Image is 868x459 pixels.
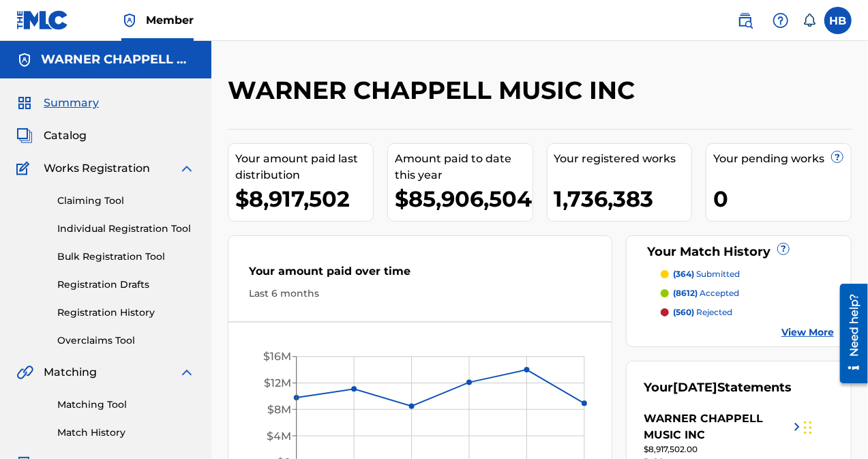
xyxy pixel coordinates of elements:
[57,194,195,208] a: Claiming Tool
[235,151,373,183] div: Your amount paid last distribution
[661,268,834,280] a: (364) submitted
[41,52,195,68] h5: WARNER CHAPPELL MUSIC INC
[121,12,138,29] img: Top Rightsholder
[781,325,834,340] a: View More
[57,278,195,292] a: Registration Drafts
[57,334,195,348] a: Overclaims Tool
[644,243,834,261] div: Your Match History
[644,411,789,443] div: WARNER CHAPPELL MUSIC INC
[673,269,694,279] span: (364)
[16,10,69,30] img: MLC Logo
[554,151,692,167] div: Your registered works
[661,287,834,299] a: (8612) accepted
[804,407,812,448] div: Drag
[673,380,717,395] span: [DATE]
[179,364,195,381] img: expand
[16,364,33,381] img: Matching
[57,306,195,320] a: Registration History
[44,364,97,381] span: Matching
[661,306,834,319] a: (560) rejected
[767,7,794,34] div: Help
[673,287,739,299] p: accepted
[57,250,195,264] a: Bulk Registration Tool
[395,183,533,214] div: $85,906,504
[44,128,87,144] span: Catalog
[44,95,99,111] span: Summary
[57,426,195,440] a: Match History
[395,151,533,183] div: Amount paid to date this year
[778,243,789,254] span: ?
[228,75,642,106] h2: WARNER CHAPPELL MUSIC INC
[57,222,195,236] a: Individual Registration Tool
[673,268,740,280] p: submitted
[673,288,698,298] span: (8612)
[673,306,732,319] p: rejected
[267,430,291,443] tspan: $4M
[249,286,591,301] div: Last 6 months
[789,411,805,443] img: right chevron icon
[263,351,291,364] tspan: $16M
[773,12,789,29] img: help
[732,7,759,34] a: Public Search
[554,183,692,214] div: 1,736,383
[16,52,33,68] img: Accounts
[16,160,34,177] img: Works Registration
[16,95,99,111] a: SummarySummary
[146,12,194,28] span: Member
[713,183,851,214] div: 0
[803,14,816,27] div: Notifications
[824,7,852,34] div: User Menu
[644,379,792,397] div: Your Statements
[249,263,591,286] div: Your amount paid over time
[737,12,753,29] img: search
[267,403,291,416] tspan: $8M
[264,376,291,389] tspan: $12M
[16,128,87,144] a: CatalogCatalog
[832,151,843,162] span: ?
[16,95,33,111] img: Summary
[713,151,851,167] div: Your pending works
[57,398,195,412] a: Matching Tool
[44,160,150,177] span: Works Registration
[235,183,373,214] div: $8,917,502
[644,443,805,456] div: $8,917,502.00
[179,160,195,177] img: expand
[16,128,33,144] img: Catalog
[673,307,694,317] span: (560)
[800,394,868,459] iframe: Chat Widget
[830,279,868,389] iframe: Resource Center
